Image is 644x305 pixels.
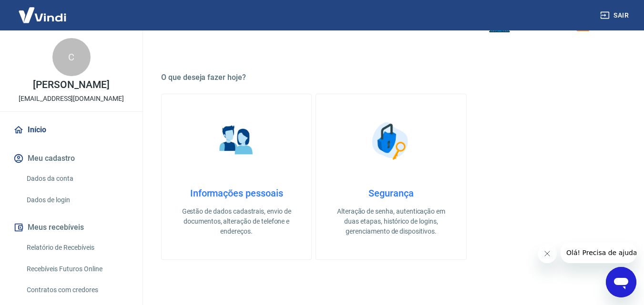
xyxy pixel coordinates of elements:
p: [EMAIL_ADDRESS][DOMAIN_NAME] [19,94,124,104]
p: Alteração de senha, autenticação em duas etapas, histórico de logins, gerenciamento de dispositivos. [331,207,450,236]
button: Sair [598,7,633,24]
button: Meus recebíveis [11,217,131,238]
iframe: Botão para abrir a janela de mensagens [606,267,636,297]
a: Recebíveis Futuros Online [23,259,131,279]
img: Vindi [11,0,73,30]
span: Olá! Precisa de ajuda? [6,7,80,14]
img: Segurança [367,117,415,165]
a: Informações pessoaisInformações pessoaisGestão de dados cadastrais, envio de documentos, alteraçã... [161,94,312,260]
p: [PERSON_NAME] [33,80,109,90]
a: SegurançaSegurançaAlteração de senha, autenticação em duas etapas, histórico de logins, gerenciam... [316,94,466,260]
img: Informações pessoais [213,117,260,165]
iframe: Mensagem da empresa [561,242,636,263]
a: Relatório de Recebíveis [23,238,131,257]
iframe: Fechar mensagem [538,244,557,263]
a: Contratos com credores [23,280,131,300]
h4: Informações pessoais [177,187,296,199]
p: Gestão de dados cadastrais, envio de documentos, alteração de telefone e endereços. [177,207,296,236]
a: Dados da conta [23,169,131,188]
div: C [52,38,91,76]
a: Início [11,119,131,140]
h4: Segurança [331,187,450,199]
button: Meu cadastro [11,148,131,169]
a: Dados de login [23,190,131,210]
h5: O que deseja fazer hoje? [161,73,621,82]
